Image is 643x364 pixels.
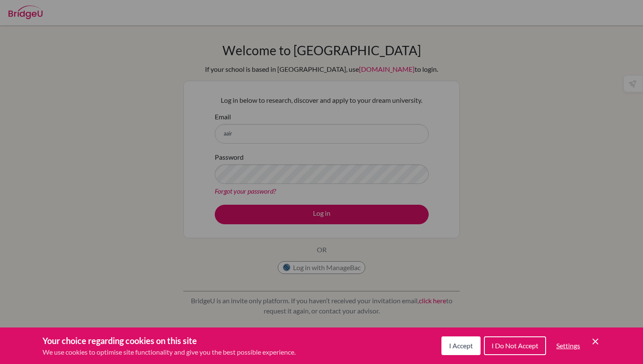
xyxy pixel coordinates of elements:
[449,341,473,350] span: I Accept
[549,337,587,354] button: Settings
[590,336,600,347] button: Save and close
[492,341,538,350] span: I Do Not Accept
[556,341,580,350] span: Settings
[484,336,546,355] button: I Do Not Accept
[43,347,296,357] p: We use cookies to optimise site functionality and give you the best possible experience.
[43,334,296,347] h3: Your choice regarding cookies on this site
[441,336,481,355] button: I Accept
